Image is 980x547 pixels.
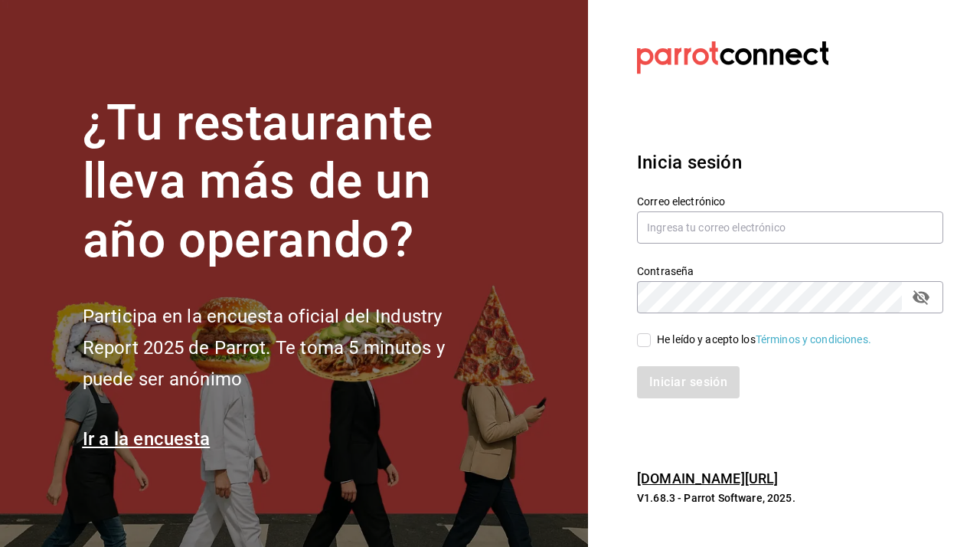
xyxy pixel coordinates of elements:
input: Ingresa tu correo electrónico [637,211,943,244]
button: passwordField [908,284,934,310]
h3: Inicia sesión [637,149,943,176]
p: V1.68.3 - Parrot Software, 2025. [637,490,943,506]
h2: Participa en la encuesta oficial del Industry Report 2025 de Parrot. Te toma 5 minutos y puede se... [83,301,496,395]
a: Términos y condiciones. [756,333,871,346]
h1: ¿Tu restaurante lleva más de un año operando? [83,94,496,270]
a: Ir a la encuesta [83,428,211,450]
div: He leído y acepto los [657,332,871,348]
label: Contraseña [637,265,943,276]
label: Correo electrónico [637,195,943,206]
a: [DOMAIN_NAME][URL] [637,470,778,486]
